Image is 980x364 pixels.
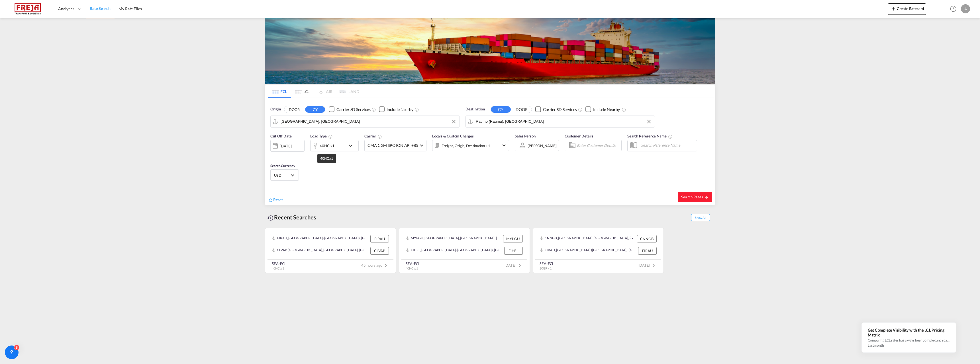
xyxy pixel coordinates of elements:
[515,134,536,138] span: Sales Person
[305,106,325,113] button: CY
[406,247,503,254] div: FIHEL, Helsinki (Helsingfors), Finland, Northern Europe, Europe
[527,141,557,150] md-select: Sales Person: Albert Bjorklof
[668,134,673,139] md-icon: Your search will be saved by the below given name
[627,134,673,138] span: Search Reference Name
[265,18,715,84] img: LCL+%26+FCL+BACKGROUND.png
[533,228,664,273] recent-search-card: CNNGB, [GEOGRAPHIC_DATA], [GEOGRAPHIC_DATA], [GEOGRAPHIC_DATA] & [GEOGRAPHIC_DATA], [GEOGRAPHIC_D...
[90,6,111,11] span: Rate Search
[399,228,530,273] recent-search-card: MYPGU, [GEOGRAPHIC_DATA], [GEOGRAPHIC_DATA], [GEOGRAPHIC_DATA], [GEOGRAPHIC_DATA], [GEOGRAPHIC_DA...
[504,247,523,254] div: FIHEL
[577,141,620,150] input: Enter Customer Details
[272,261,286,266] div: SEA-FCL
[272,247,369,254] div: CLVAP, Valparaiso, Chile, South America, Americas
[540,235,636,242] div: CNNGB, Ningbo, China, Greater China & Far East Asia, Asia Pacific
[890,5,897,12] md-icon: icon-plus 400-fg
[272,266,284,270] span: 40HC x 1
[540,261,554,266] div: SEA-FCL
[415,107,419,112] md-icon: Unchecked: Ignores neighbouring ports when fetching rates.Checked : Includes neighbouring ports w...
[336,107,370,112] div: Carrier SD Services
[505,263,523,268] span: [DATE]
[961,4,970,13] div: A
[442,142,490,150] div: Freight Origin Destination Factory Stuffing
[270,134,292,138] span: Cut Off Date
[528,143,557,148] div: [PERSON_NAME]
[593,107,620,112] div: Include Nearby
[948,4,961,14] div: Help
[281,117,457,126] input: Search by Port
[406,261,420,266] div: SEA-FCL
[512,106,532,113] button: DOOR
[637,235,657,242] div: CNNGB
[367,143,418,148] span: CMA CGM SPOTON API +85
[578,107,583,112] md-icon: Unchecked: Search for CY (Container Yard) services for all selected carriers.Checked : Search for...
[310,134,333,138] span: Load Type
[270,151,275,159] md-datepicker: Select
[273,197,283,202] span: Reset
[466,116,655,127] md-input-container: Raumo (Rauma), FIRAU
[406,235,502,242] div: MYPGU, Pasir Gudang, Johor, Malaysia, South East Asia, Asia Pacific
[9,3,47,15] img: 586607c025bf11f083711d99603023e7.png
[377,134,382,139] md-icon: The selected Trucker/Carrierwill be displayed in the rate results If the rates are from another f...
[638,263,657,268] span: [DATE]
[265,211,318,224] div: Recent Searches
[379,106,413,112] md-checkbox: Checkbox No Ink
[268,198,273,203] md-icon: icon-refresh
[516,262,523,269] md-icon: icon-chevron-right
[432,134,474,138] span: Locals & Custom Charges
[291,85,314,98] md-tab-item: LCL
[450,117,458,126] button: Clear Input
[119,6,142,11] span: My Rate Files
[691,214,710,221] span: Show All
[270,140,305,152] div: [DATE]
[650,262,657,269] md-icon: icon-chevron-right
[406,266,418,270] span: 40HC x 1
[638,247,657,254] div: FIRAU
[273,171,296,179] md-select: Select Currency: $ USDUnited States Dollar
[370,235,389,242] div: FIRAU
[585,106,620,112] md-checkbox: Checkbox No Ink
[265,228,396,273] recent-search-card: FIRAU, [GEOGRAPHIC_DATA] ([GEOGRAPHIC_DATA]), [GEOGRAPHIC_DATA], [GEOGRAPHIC_DATA], [GEOGRAPHIC_D...
[364,134,382,138] span: Carrier
[310,140,359,151] div: 40HC x1icon-chevron-down
[387,107,413,112] div: Include Nearby
[888,3,926,15] button: icon-plus 400-fgCreate Ratecard
[543,107,577,112] div: Carrier SD Services
[948,4,958,14] span: Help
[476,117,652,126] input: Search by Port
[347,142,357,149] md-icon: icon-chevron-down
[271,116,460,127] md-input-container: Shanghai, CNSHA
[465,106,485,112] span: Destination
[638,141,697,149] input: Search Reference Name
[270,164,295,168] span: Search Currency
[265,98,715,205] div: Origin DOOR CY Checkbox No InkUnchecked: Search for CY (Container Yard) services for all selected...
[371,107,376,112] md-icon: Unchecked: Search for CY (Container Yard) services for all selected carriers.Checked : Search for...
[284,106,304,113] button: DOOR
[370,247,389,254] div: CLVAP
[328,134,333,139] md-icon: icon-information-outline
[491,106,511,113] button: CY
[678,192,712,202] button: Search Ratesicon-arrow-right
[58,6,74,12] span: Analytics
[535,106,577,112] md-checkbox: Checkbox No Ink
[432,140,509,151] div: Freight Origin Destination Factory Stuffingicon-chevron-down
[622,107,626,112] md-icon: Unchecked: Ignores neighbouring ports when fetching rates.Checked : Includes neighbouring ports w...
[501,142,507,149] md-icon: icon-chevron-down
[267,215,274,221] md-icon: icon-backup-restore
[272,235,369,242] div: FIRAU, Raumo (Rauma), Finland, Northern Europe, Europe
[503,235,523,242] div: MYPGU
[540,266,552,270] span: 20GP x 1
[681,195,709,199] span: Search Rates
[382,262,389,269] md-icon: icon-chevron-right
[329,106,370,112] md-checkbox: Checkbox No Ink
[320,156,333,161] span: 40HC x1
[361,263,389,268] span: 45 hours ago
[274,173,290,178] span: USD
[270,106,281,112] span: Origin
[540,247,637,254] div: FIRAU, Raumo (Rauma), Finland, Northern Europe, Europe
[320,142,334,150] div: 40HC x1
[268,197,283,203] div: icon-refreshReset
[268,85,359,98] md-pagination-wrapper: Use the left and right arrow keys to navigate between tabs
[280,143,291,149] div: [DATE]
[705,196,709,200] md-icon: icon-arrow-right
